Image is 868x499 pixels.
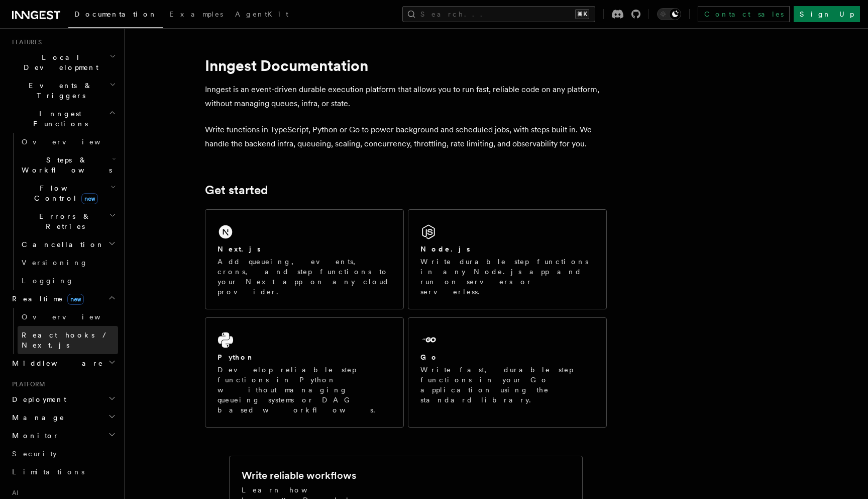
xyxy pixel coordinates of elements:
span: Inngest Functions [8,109,108,129]
button: Toggle dark mode [657,8,681,20]
span: new [81,193,98,204]
button: Errors & Retries [18,207,118,235]
kbd: ⌘K [575,9,589,19]
span: Local Development [8,52,110,72]
button: Realtimenew [8,290,118,308]
span: AgentKit [235,10,288,18]
span: Cancellation [18,239,104,249]
span: Flow Control [18,183,111,203]
span: Platform [8,380,45,388]
button: Events & Triggers [8,76,118,105]
a: Limitations [8,463,118,481]
a: React hooks / Next.js [18,326,118,354]
a: Overview [18,308,118,326]
button: Local Development [8,48,118,76]
a: Contact sales [698,6,790,22]
a: Sign Up [794,6,860,22]
a: Node.jsWrite durable step functions in any Node.js app and run on servers or serverless. [408,209,607,309]
h2: Write reliable workflows [242,468,356,482]
span: Limitations [12,468,84,476]
a: Versioning [18,254,118,272]
span: Manage [8,412,65,423]
p: Add queueing, events, crons, and step functions to your Next app on any cloud provider. [218,257,391,297]
div: Realtimenew [8,308,118,354]
span: Middleware [8,358,103,368]
button: Search...⌘K [402,6,595,22]
a: Next.jsAdd queueing, events, crons, and step functions to your Next app on any cloud provider. [205,209,404,309]
button: Cancellation [18,235,118,254]
a: Overview [18,133,118,151]
span: AI [8,489,19,497]
span: Steps & Workflows [18,155,112,175]
span: Overview [22,138,125,146]
span: Features [8,38,42,46]
button: Steps & Workflows [18,151,118,179]
span: Logging [22,277,74,285]
button: Middleware [8,354,118,372]
h2: Go [420,352,439,362]
a: Logging [18,272,118,290]
button: Deployment [8,390,118,408]
a: Get started [205,183,268,197]
h2: Node.js [420,244,470,254]
h2: Next.js [218,244,261,254]
span: Deployment [8,394,66,404]
a: Security [8,445,118,463]
span: new [67,294,84,305]
p: Write functions in TypeScript, Python or Go to power background and scheduled jobs, with steps bu... [205,123,607,151]
h1: Inngest Documentation [205,56,607,74]
a: PythonDevelop reliable step functions in Python without managing queueing systems or DAG based wo... [205,317,404,428]
button: Flow Controlnew [18,179,118,207]
span: Events & Triggers [8,80,110,101]
a: GoWrite fast, durable step functions in your Go application using the standard library. [408,317,607,428]
a: Examples [163,3,229,27]
span: Overview [22,313,125,321]
h2: Python [218,352,255,362]
p: Write durable step functions in any Node.js app and run on servers or serverless. [420,257,594,297]
span: Realtime [8,294,84,304]
span: Versioning [22,259,88,267]
div: Inngest Functions [8,133,118,290]
span: Examples [169,10,223,18]
span: React hooks / Next.js [22,331,111,349]
p: Develop reliable step functions in Python without managing queueing systems or DAG based workflows. [218,365,391,415]
a: AgentKit [229,3,294,27]
button: Inngest Functions [8,105,118,133]
span: Documentation [74,10,157,18]
p: Inngest is an event-driven durable execution platform that allows you to run fast, reliable code ... [205,82,607,111]
span: Errors & Retries [18,211,109,231]
button: Monitor [8,427,118,445]
button: Manage [8,408,118,427]
a: Documentation [68,3,163,28]
span: Monitor [8,431,59,441]
p: Write fast, durable step functions in your Go application using the standard library. [420,365,594,405]
span: Security [12,450,57,458]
